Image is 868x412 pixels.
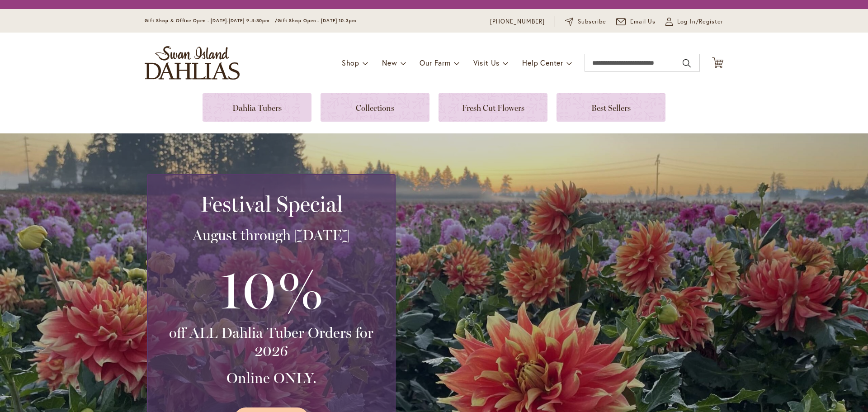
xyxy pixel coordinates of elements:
[145,18,278,24] span: Gift Shop & Office Open - [DATE]-[DATE] 9-4:30pm /
[159,226,384,244] h3: August through [DATE]
[159,324,384,360] h3: off ALL Dahlia Tuber Orders for 2026
[278,18,356,24] span: Gift Shop Open - [DATE] 10-3pm
[490,17,545,26] a: [PHONE_NUMBER]
[159,369,384,387] h3: Online ONLY.
[677,17,723,26] span: Log In/Register
[522,58,563,67] span: Help Center
[342,58,359,67] span: Shop
[578,17,606,26] span: Subscribe
[630,17,656,26] span: Email Us
[616,17,656,26] a: Email Us
[382,58,397,67] span: New
[159,253,384,324] h3: 10%
[565,17,606,26] a: Subscribe
[420,58,450,67] span: Our Farm
[145,46,240,80] a: store logo
[665,17,723,26] a: Log In/Register
[473,58,500,67] span: Visit Us
[159,191,384,217] h2: Festival Special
